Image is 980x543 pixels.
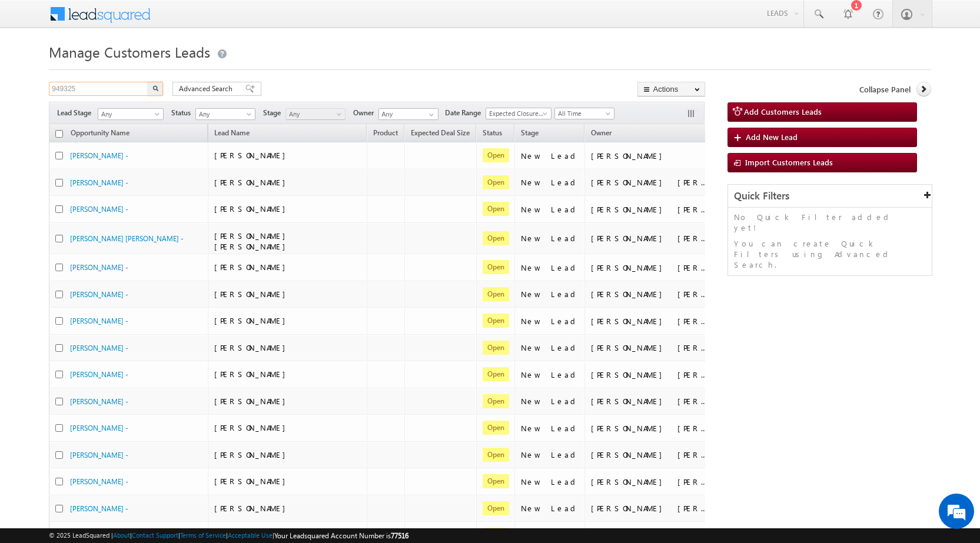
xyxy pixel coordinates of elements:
[373,128,398,137] span: Product
[228,531,273,539] a: Acceptable Use
[745,157,833,167] span: Import Customers Leads
[214,369,291,379] span: [PERSON_NAME]
[378,108,438,120] input: Type to Search
[70,344,128,352] a: [PERSON_NAME] -
[483,394,509,408] span: Open
[746,132,798,142] span: Add New Lead
[55,130,63,138] input: Check all records
[445,108,486,118] span: Date Range
[486,108,552,119] a: Expected Closure Date
[591,396,709,407] div: [PERSON_NAME] [PERSON_NAME]
[483,448,509,462] span: Open
[214,150,291,160] span: [PERSON_NAME]
[483,501,509,515] span: Open
[591,449,709,460] div: [PERSON_NAME] [PERSON_NAME]
[180,531,226,539] a: Terms of Service
[521,177,580,188] div: New Lead
[555,108,611,119] span: All Time
[744,106,822,116] span: Add Customers Leads
[196,109,252,119] span: Any
[521,233,580,244] div: New Lead
[591,503,709,514] div: [PERSON_NAME] [PERSON_NAME]
[49,42,210,61] span: Manage Customers Leads
[70,263,128,272] a: [PERSON_NAME] -
[591,342,709,353] div: [PERSON_NAME] [PERSON_NAME]
[591,151,709,161] div: [PERSON_NAME]
[483,231,509,245] span: Open
[214,503,291,513] span: [PERSON_NAME]
[483,175,509,189] span: Open
[195,108,255,120] a: Any
[214,342,291,352] span: [PERSON_NAME]
[591,204,709,215] div: [PERSON_NAME] [PERSON_NAME]
[179,84,236,94] span: Advanced Search
[263,108,285,118] span: Stage
[477,126,508,142] a: Status
[214,449,291,459] span: [PERSON_NAME]
[70,477,128,486] a: [PERSON_NAME] -
[411,128,470,137] span: Expected Deal Size
[483,314,509,328] span: Open
[70,317,128,325] a: [PERSON_NAME] -
[521,204,580,215] div: New Lead
[521,449,580,460] div: New Lead
[483,341,509,355] span: Open
[286,109,342,119] span: Any
[214,315,291,325] span: [PERSON_NAME]
[70,205,128,214] a: [PERSON_NAME] -
[521,503,580,514] div: New Lead
[49,530,408,541] span: © 2025 LeadSquared | | | | |
[285,108,346,120] a: Any
[214,289,291,299] span: [PERSON_NAME]
[70,451,128,459] a: [PERSON_NAME] -
[70,234,184,243] a: [PERSON_NAME] [PERSON_NAME] -
[70,370,128,379] a: [PERSON_NAME] -
[391,531,408,540] span: 77516
[591,316,709,327] div: [PERSON_NAME] [PERSON_NAME]
[728,185,932,208] div: Quick Filters
[859,84,911,95] span: Collapse Panel
[591,423,709,434] div: [PERSON_NAME] [PERSON_NAME]
[405,126,476,142] a: Expected Deal Size
[423,109,437,121] a: Show All Items
[591,289,709,299] div: [PERSON_NAME] [PERSON_NAME]
[483,287,509,301] span: Open
[515,126,544,142] a: Stage
[193,6,221,34] div: Minimize live chat window
[483,367,509,381] span: Open
[734,212,926,233] p: No Quick Filter added yet!
[171,108,195,118] span: Status
[521,396,580,407] div: New Lead
[214,177,291,187] span: [PERSON_NAME]
[591,477,709,487] div: [PERSON_NAME] [PERSON_NAME]
[20,62,49,77] img: d_60004797649_company_0_60004797649
[591,262,709,273] div: [PERSON_NAME] [PERSON_NAME]
[521,262,580,273] div: New Lead
[521,369,580,380] div: New Lead
[486,108,547,119] span: Expected Closure Date
[483,148,509,162] span: Open
[98,109,160,119] span: Any
[483,202,509,216] span: Open
[521,423,580,434] div: New Lead
[637,82,705,96] button: Actions
[113,531,130,539] a: About
[554,108,614,119] a: All Time
[521,316,580,327] div: New Lead
[214,422,291,432] span: [PERSON_NAME]
[70,151,128,160] a: [PERSON_NAME] -
[70,424,128,432] a: [PERSON_NAME] -
[591,233,709,244] div: [PERSON_NAME] [PERSON_NAME]
[70,290,128,299] a: [PERSON_NAME] -
[214,204,291,214] span: [PERSON_NAME]
[214,476,291,486] span: [PERSON_NAME]
[734,238,926,270] p: You can create Quick Filters using Advanced Search.
[483,260,509,274] span: Open
[70,504,128,513] a: [PERSON_NAME] -
[591,177,709,188] div: [PERSON_NAME] [PERSON_NAME]
[98,108,164,120] a: Any
[483,421,509,435] span: Open
[521,477,580,487] div: New Lead
[71,128,129,137] span: Opportunity Name
[521,342,580,353] div: New Lead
